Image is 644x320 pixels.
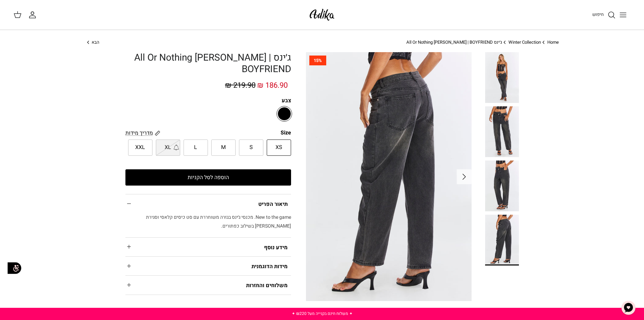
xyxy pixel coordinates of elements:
span: M [221,143,226,152]
legend: Size [281,129,291,136]
button: צ'אט [618,298,639,318]
label: צבע [125,97,291,104]
button: הוספה לסל הקניות [125,169,291,186]
img: Adika IL [308,7,336,23]
span: XS [276,143,282,152]
a: הבא [86,39,100,46]
summary: מידות הדוגמנית [125,257,291,275]
img: accessibility_icon02.svg [5,259,24,277]
summary: תיאור הפריט [125,194,291,213]
summary: משלוחים והחזרות [125,276,291,294]
nav: Breadcrumbs [86,39,559,46]
span: New to the game. מכנסי ג׳ינס בגזרה משוחררת עם סט כיסים קלאסי וסגירת [PERSON_NAME] בשילוב כפתורים. [146,214,291,230]
summary: מידע נוסף [125,238,291,256]
a: Winter Collection [508,39,541,45]
a: ✦ משלוח חינם בקנייה מעל ₪220 ✦ [292,311,353,317]
span: 219.90 ₪ [225,80,256,91]
a: Home [547,39,559,45]
button: Previous [457,169,472,184]
a: מדריך מידות [125,129,160,137]
a: ג׳ינס All Or Nothing [PERSON_NAME] | BOYFRIEND [406,39,502,45]
h1: ג׳ינס All Or Nothing [PERSON_NAME] | BOYFRIEND [125,52,291,75]
span: 186.90 ₪ [257,80,288,91]
span: מדריך מידות [125,129,153,137]
a: החשבון שלי [28,11,39,19]
span: הבא [92,39,99,45]
span: L [194,143,197,152]
a: חיפוש [592,11,616,19]
span: חיפוש [592,11,604,18]
span: S [249,143,253,152]
button: Toggle menu [616,7,630,22]
span: XXL [135,143,145,152]
span: XL [165,143,171,152]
